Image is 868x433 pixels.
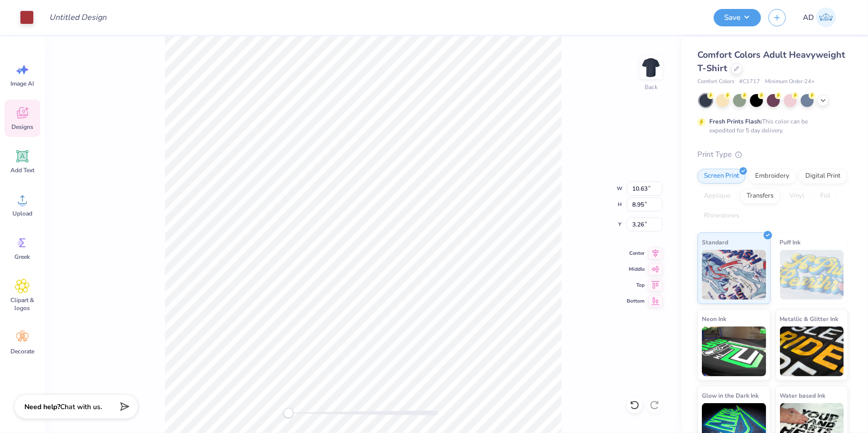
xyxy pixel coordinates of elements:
div: Transfers [740,189,780,204]
div: Foil [814,189,837,204]
img: Back [641,58,661,78]
img: Neon Ink [702,326,766,376]
span: Greek [15,253,30,261]
img: Metallic & Glitter Ink [780,326,844,376]
span: Glow in the Dark Ink [702,390,759,401]
span: Neon Ink [702,314,726,324]
span: Chat with us. [60,402,102,412]
span: Standard [702,237,728,247]
div: Print Type [697,149,848,160]
span: Image AI [11,80,34,88]
span: Clipart & logos [6,296,39,312]
span: Comfort Colors Adult Heavyweight T-Shirt [697,49,845,74]
img: Aldro Dalugdog [816,7,836,27]
a: AD [798,7,841,27]
div: Rhinestones [697,209,746,223]
img: Puff Ink [780,250,844,300]
span: # C1717 [739,78,760,86]
img: Standard [702,250,766,300]
span: Bottom [627,297,645,305]
span: Comfort Colors [697,78,734,86]
span: Top [627,281,645,289]
strong: Fresh Prints Flash: [709,117,762,125]
input: Untitled Design [41,7,114,27]
div: Back [645,83,658,92]
span: Center [627,249,645,257]
div: Accessibility label [284,408,293,418]
span: Add Text [10,166,34,174]
div: Applique [697,189,737,204]
span: Water based Ink [780,390,826,401]
span: Designs [11,123,33,131]
span: Minimum Order: 24 + [765,78,815,86]
span: Middle [627,265,645,273]
div: Embroidery [749,169,796,184]
span: Decorate [10,347,34,355]
div: Digital Print [799,169,847,184]
div: Screen Print [697,169,746,184]
span: Upload [12,210,32,217]
span: Metallic & Glitter Ink [780,314,839,324]
span: Puff Ink [780,237,801,247]
strong: Need help? [24,402,60,412]
div: This color can be expedited for 5 day delivery. [709,117,832,135]
span: AD [803,12,814,23]
div: Vinyl [783,189,811,204]
button: Save [714,9,761,26]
